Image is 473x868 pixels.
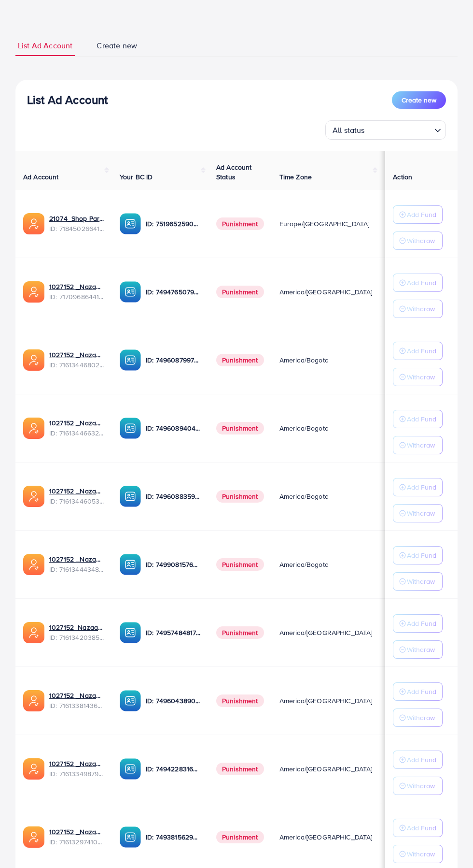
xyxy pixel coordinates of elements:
[146,422,201,434] p: ID: 7496089404826828801
[279,492,329,501] span: America/Bogota
[393,274,443,292] button: Add Fund
[49,214,104,223] a: 21074_Shop Partners A&N_1672772410504
[120,690,141,711] img: ic-ba-acc.ded83a64.svg
[407,618,436,629] p: Add Fund
[216,286,264,298] span: Punishment
[393,682,443,701] button: Add Fund
[146,354,201,366] p: ID: 7496087997666983937
[146,286,201,298] p: ID: 7494765079603396626
[49,769,104,779] span: ID: 7161334987910971394
[216,490,264,503] span: Punishment
[120,172,153,182] span: Your BC ID
[279,832,373,842] span: America/[GEOGRAPHIC_DATA]
[49,827,104,837] a: 1027152 _Nazaagency_020
[49,214,104,233] div: <span class='underline'>21074_Shop Partners A&N_1672772410504</span></br>7184502664170979330
[49,418,104,438] div: <span class='underline'>1027152 _Nazaagency_036</span></br>7161344663218094082
[393,231,443,250] button: Withdraw
[393,342,443,360] button: Add Fund
[23,554,44,575] img: ic-ads-acc.e4c84228.svg
[23,622,44,643] img: ic-ads-acc.e4c84228.svg
[393,436,443,454] button: Withdraw
[23,826,44,848] img: ic-ads-acc.e4c84228.svg
[407,481,436,493] p: Add Fund
[407,754,436,766] p: Add Fund
[407,209,436,220] p: Add Fund
[393,751,443,769] button: Add Fund
[393,709,443,727] button: Withdraw
[120,758,141,780] img: ic-ba-acc.ded83a64.svg
[392,91,446,109] button: Create new
[120,554,141,575] img: ic-ba-acc.ded83a64.svg
[49,633,104,642] span: ID: 7161342038565322754
[49,496,104,506] span: ID: 7161344605391290370
[279,696,373,706] span: America/[GEOGRAPHIC_DATA]
[407,848,435,860] p: Withdraw
[407,439,435,451] p: Withdraw
[120,622,141,643] img: ic-ba-acc.ded83a64.svg
[216,217,264,230] span: Punishment
[23,349,44,371] img: ic-ads-acc.e4c84228.svg
[407,303,435,315] p: Withdraw
[146,559,201,570] p: ID: 7499081576404762641
[49,564,104,574] span: ID: 7161344434834063362
[393,546,443,564] button: Add Fund
[120,213,141,234] img: ic-ba-acc.ded83a64.svg
[216,354,264,366] span: Punishment
[279,560,329,569] span: America/Bogota
[393,172,412,182] span: Action
[279,628,373,637] span: America/[GEOGRAPHIC_DATA]
[49,418,104,428] a: 1027152 _Nazaagency_036
[97,40,137,51] span: Create new
[146,491,201,502] p: ID: 7496088359555727361
[393,777,443,795] button: Withdraw
[18,40,72,51] span: List Ad Account
[23,281,44,303] img: ic-ads-acc.e4c84228.svg
[120,349,141,371] img: ic-ba-acc.ded83a64.svg
[407,507,435,519] p: Withdraw
[146,763,201,775] p: ID: 7494228316518858759
[393,845,443,863] button: Withdraw
[146,218,201,230] p: ID: 7519652590045528071
[49,282,104,291] a: 1027152 _Nazaagency_026
[216,162,252,182] span: Ad Account Status
[23,486,44,507] img: ic-ads-acc.e4c84228.svg
[49,428,104,438] span: ID: 7161344663218094082
[23,690,44,711] img: ic-ads-acc.e4c84228.svg
[393,478,443,496] button: Add Fund
[146,831,201,843] p: ID: 7493815629208977425
[279,287,373,297] span: America/[GEOGRAPHIC_DATA]
[325,120,446,140] div: Search for option
[23,213,44,234] img: ic-ads-acc.e4c84228.svg
[393,819,443,837] button: Add Fund
[402,95,436,105] span: Create new
[407,644,435,655] p: Withdraw
[407,712,435,723] p: Withdraw
[49,554,104,574] div: <span class='underline'>1027152 _Nazaagency_047</span></br>7161344434834063362
[407,686,436,697] p: Add Fund
[49,691,104,710] div: <span class='underline'>1027152 _Nazaagency_032</span></br>7161338143675858945
[120,418,141,439] img: ic-ba-acc.ded83a64.svg
[49,622,104,632] a: 1027152_Nazaagency_031
[407,277,436,289] p: Add Fund
[407,371,435,383] p: Withdraw
[407,780,435,792] p: Withdraw
[49,691,104,700] a: 1027152 _Nazaagency_032
[393,368,443,386] button: Withdraw
[49,827,104,847] div: <span class='underline'>1027152 _Nazaagency_020</span></br>7161329741088243714
[216,831,264,843] span: Punishment
[23,758,44,780] img: ic-ads-acc.e4c84228.svg
[23,418,44,439] img: ic-ads-acc.e4c84228.svg
[216,626,264,639] span: Punishment
[27,93,108,107] h3: List Ad Account
[216,558,264,571] span: Punishment
[279,355,329,365] span: America/Bogota
[393,572,443,591] button: Withdraw
[49,486,104,496] a: 1027152 _Nazaagency_035
[279,172,312,182] span: Time Zone
[393,410,443,428] button: Add Fund
[49,292,104,302] span: ID: 7170968644149592066
[49,350,104,370] div: <span class='underline'>1027152 _Nazaagency_34</span></br>7161344680200781825
[407,413,436,425] p: Add Fund
[146,627,201,638] p: ID: 7495748481756266514
[49,837,104,847] span: ID: 7161329741088243714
